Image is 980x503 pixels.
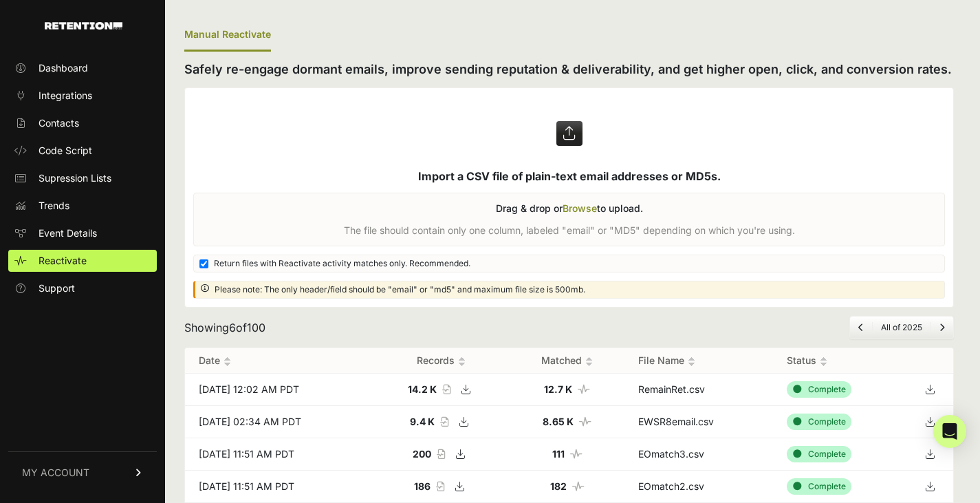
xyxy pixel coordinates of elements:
td: EOmatch3.csv [624,438,774,471]
h2: Safely re-engage dormant emails, improve sending reputation & deliverability, and get higher open... [184,60,954,79]
i: Record count of the file [440,417,448,427]
div: Manual Reactivate [184,19,271,52]
img: no_sort-eaf950dc5ab64cae54d48a5578032e96f70b2ecb7d747501f34c8f2db400fb66.gif [458,356,466,367]
td: [DATE] 02:34 AM PDT [185,406,373,438]
a: Code Script [8,140,157,162]
span: MY ACCOUNT [22,466,89,480]
a: Integrations [8,85,157,107]
strong: 111 [552,448,565,460]
img: Retention.com [45,22,122,30]
a: Event Details [8,222,157,244]
td: RemainRet.csv [624,374,774,406]
a: Reactivate [8,250,157,272]
span: Event Details [39,226,97,240]
strong: 186 [414,480,431,492]
td: [DATE] 12:02 AM PDT [185,374,373,406]
a: Next [939,322,945,332]
span: Reactivate [39,254,87,268]
nav: Page navigation [849,316,954,339]
strong: 200 [413,448,431,460]
input: Return files with Reactivate activity matches only. Recommended. [199,259,208,268]
td: [DATE] 11:51 AM PDT [185,438,373,471]
th: Records [373,348,510,374]
th: File Name [624,348,774,374]
i: Record count of the file [436,482,444,491]
td: [DATE] 11:51 AM PDT [185,471,373,503]
td: EOmatch2.csv [624,471,774,503]
a: Support [8,277,157,299]
span: Code Script [39,144,92,158]
a: Trends [8,195,157,217]
li: All of 2025 [872,322,930,333]
span: 6 [229,321,236,334]
i: Number of matched records [578,385,590,394]
i: Record count of the file [437,449,445,459]
a: Contacts [8,112,157,134]
div: Complete [787,446,851,462]
img: no_sort-eaf950dc5ab64cae54d48a5578032e96f70b2ecb7d747501f34c8f2db400fb66.gif [585,356,593,367]
i: Number of matched records [570,449,582,459]
div: Complete [787,478,851,495]
a: Dashboard [8,57,157,79]
div: Showing of [184,319,265,336]
th: Status [773,348,906,374]
span: 100 [247,321,265,334]
img: no_sort-eaf950dc5ab64cae54d48a5578032e96f70b2ecb7d747501f34c8f2db400fb66.gif [224,356,231,367]
span: Dashboard [39,61,88,75]
div: Complete [787,414,851,430]
span: Integrations [39,89,92,103]
i: Number of matched records [572,482,585,491]
strong: 12.7 K [544,383,572,395]
a: MY ACCOUNT [8,451,157,493]
div: Complete [787,381,851,398]
th: Date [185,348,373,374]
i: Record count of the file [442,385,450,394]
span: Supression Lists [39,171,111,185]
a: Supression Lists [8,167,157,189]
img: no_sort-eaf950dc5ab64cae54d48a5578032e96f70b2ecb7d747501f34c8f2db400fb66.gif [820,356,827,367]
td: EWSR8email.csv [624,406,774,438]
th: Matched [510,348,624,374]
span: Support [39,281,75,295]
i: Number of matched records [579,417,591,427]
a: Previous [858,322,864,332]
span: Return files with Reactivate activity matches only. Recommended. [214,258,470,269]
strong: 9.4 K [410,416,435,427]
strong: 8.65 K [543,416,574,427]
strong: 182 [550,480,567,492]
img: no_sort-eaf950dc5ab64cae54d48a5578032e96f70b2ecb7d747501f34c8f2db400fb66.gif [688,356,695,367]
strong: 14.2 K [408,383,437,395]
span: Trends [39,199,69,213]
span: Contacts [39,116,79,130]
div: Open Intercom Messenger [933,415,966,448]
